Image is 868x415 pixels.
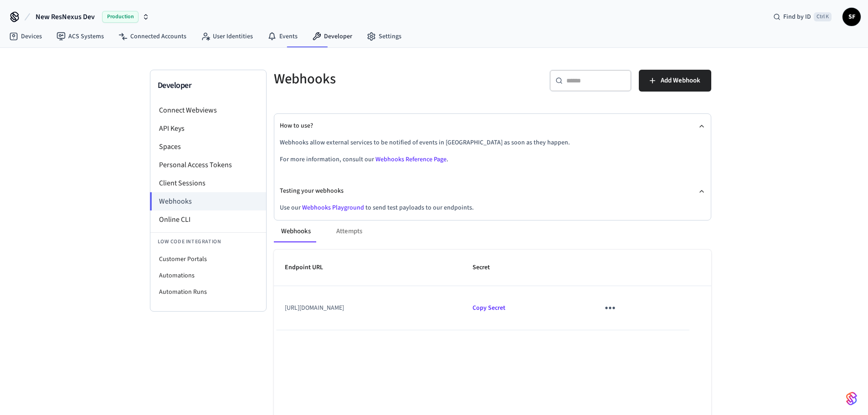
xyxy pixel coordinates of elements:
[360,28,409,45] a: Settings
[150,284,266,300] li: Automation Runs
[274,220,318,242] button: Webhooks
[274,220,711,242] div: ant example
[783,12,811,21] span: Find by ID
[150,232,266,251] li: Low Code Integration
[766,9,839,25] div: Find by IDCtrl K
[150,156,266,174] li: Personal Access Tokens
[150,267,266,284] li: Automations
[842,8,861,26] button: SF
[305,28,360,45] a: Developer
[285,261,335,275] span: Endpoint URL
[280,203,705,220] div: Testing your webhooks
[150,101,266,119] li: Connect Webviews
[194,28,260,45] a: User Identities
[661,75,700,87] span: Add Webhook
[150,192,266,210] li: Webhooks
[280,179,705,203] button: Testing your webhooks
[274,70,487,88] h5: Webhooks
[111,28,194,45] a: Connected Accounts
[280,203,705,213] p: Use our to send test payloads to our endpoints.
[102,11,139,23] span: Production
[843,9,860,25] span: SF
[473,303,505,313] span: Copied!
[814,12,832,21] span: Ctrl K
[274,286,462,330] td: [URL][DOMAIN_NAME]
[280,138,705,179] div: How to use?
[150,174,266,192] li: Client Sessions
[158,79,259,92] h3: Developer
[2,28,49,45] a: Devices
[150,210,266,229] li: Online CLI
[846,391,857,406] img: SeamLogoGradient.69752ec5.svg
[280,138,705,148] p: Webhooks allow external services to be notified of events in [GEOGRAPHIC_DATA] as soon as they ha...
[260,28,305,45] a: Events
[150,138,266,156] li: Spaces
[274,250,711,330] table: sticky table
[150,251,266,267] li: Customer Portals
[280,155,705,164] p: For more information, consult our .
[639,70,711,92] button: Add Webhook
[473,261,502,275] span: Secret
[302,203,364,212] a: Webhooks Playground
[280,114,705,138] button: How to use?
[150,119,266,138] li: API Keys
[36,11,95,22] span: New ResNexus Dev
[49,28,111,45] a: ACS Systems
[375,155,447,164] a: Webhooks Reference Page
